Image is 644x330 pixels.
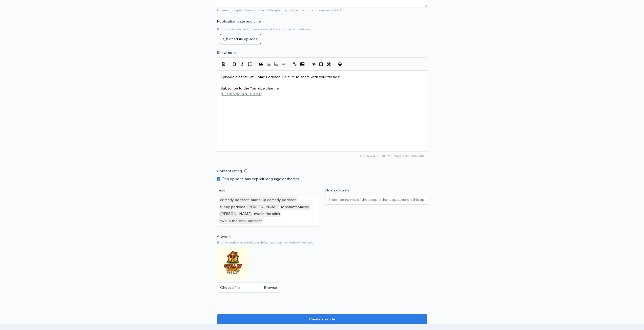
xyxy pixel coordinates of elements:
[217,50,237,56] label: Show notes
[280,60,287,68] button: Insert Horizontal Line
[217,314,427,324] input: Create episode
[217,187,225,193] label: Tags
[217,27,312,31] small: If no date is selected, the episode will be published immediately.
[219,197,250,203] div: comedy podcast
[253,211,281,217] div: two in the stink
[231,60,238,68] button: Bold
[219,211,252,217] div: [PERSON_NAME]
[217,8,342,12] small: No need to repeat the main title of the episode, it's best to add a little more context.
[246,204,279,210] div: [PERSON_NAME]
[246,60,254,68] button: Heading
[291,60,299,68] button: Create Link
[220,34,261,44] button: Schedule episode
[255,61,256,67] i: |
[334,61,335,67] i: |
[317,60,325,68] button: Toggle Side by Side
[217,18,261,24] label: Publication date and time
[219,204,246,210] div: funny podcast
[299,60,306,68] button: Insert Image
[229,61,229,67] i: |
[217,166,242,176] label: Content rating
[308,61,308,67] i: |
[250,197,297,203] div: stand up comedy podcast
[310,60,317,68] button: Toggle Preview
[336,60,344,68] button: Markdown Guide
[325,60,333,68] button: Toggle Fullscreen
[393,154,425,158] span: 150/2000
[257,60,265,68] button: Quote
[220,60,227,68] button: Insert Show Notes Template
[217,240,427,245] small: If no artwork is selected your default podcast artwork will be used
[219,218,262,224] div: two in the stink podcast
[289,61,289,67] i: |
[328,197,424,203] input: Enter the names of the people that appeared on this episode
[221,74,340,79] span: Episode 6 of Still at Home Podcast. Be sure to share with your friends!
[280,204,310,210] div: robstantcomedy
[221,91,262,96] span: [URL][DOMAIN_NAME]
[272,60,280,68] button: Numbered List
[217,234,231,239] label: Artwork
[221,86,280,91] span: Subscribe to the YouTube channel
[325,187,349,193] label: Hosts/Guests
[238,60,246,68] button: Italic
[222,176,300,182] label: This episode has explicit language or themes.
[360,154,390,158] span: Autosaved: 08:50 PM
[265,60,272,68] button: Generic List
